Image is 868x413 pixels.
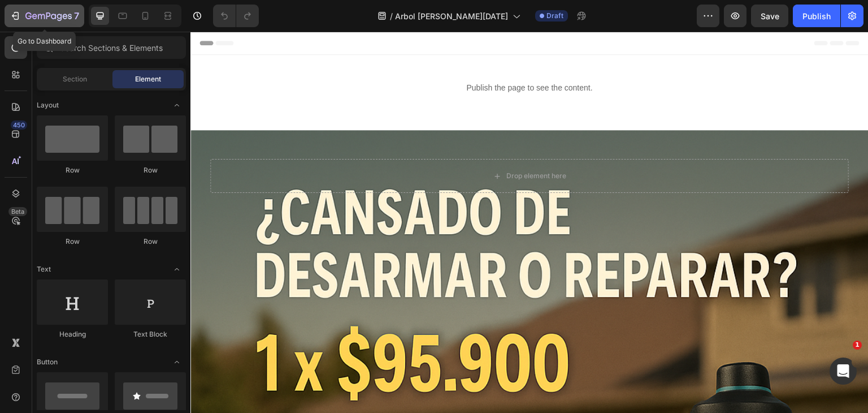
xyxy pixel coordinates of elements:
span: 1 [853,341,862,350]
span: Arbol [PERSON_NAME][DATE] [395,10,508,22]
div: Heading [37,329,108,339]
div: Row [37,236,108,247]
div: Row [37,165,108,175]
div: Row [115,165,186,175]
iframe: Design area [190,32,868,413]
span: Save [761,11,779,21]
input: Search Sections & Elements [37,36,186,59]
div: 450 [11,121,27,130]
div: Publish [802,10,831,22]
span: / [390,10,393,22]
span: Section [63,74,87,84]
div: Undo/Redo [213,5,259,27]
span: Button [37,357,58,367]
span: Toggle open [168,260,186,278]
span: Draft [546,11,563,21]
span: Toggle open [168,353,186,371]
div: Text Block [115,329,186,339]
span: Text [37,264,51,274]
span: Element [135,74,161,84]
span: Layout [37,100,59,110]
span: Toggle open [168,96,186,114]
button: Save [751,5,788,27]
div: Beta [8,207,27,216]
button: 7 [5,5,84,27]
iframe: Intercom live chat [830,358,857,385]
p: 7 [74,9,79,23]
div: Drop element here [316,140,376,149]
div: Row [115,236,186,247]
button: Publish [793,5,840,27]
